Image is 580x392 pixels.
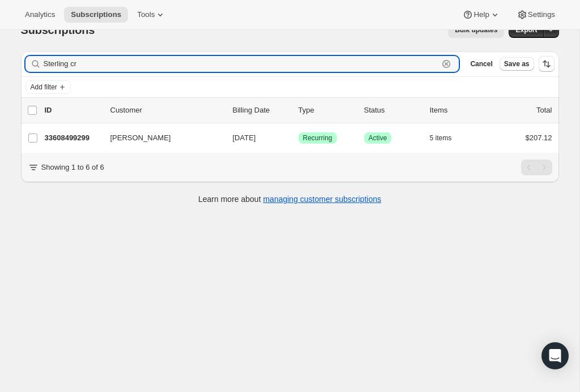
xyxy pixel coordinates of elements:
[430,105,487,116] div: Items
[233,105,289,116] p: Billing Date
[64,7,128,23] button: Subscriptions
[104,129,217,147] button: [PERSON_NAME]
[455,7,507,23] button: Help
[25,80,71,94] button: Add filter
[510,7,562,23] button: Settings
[21,24,95,36] span: Subscriptions
[18,7,62,23] button: Analytics
[430,133,452,143] span: 5 items
[110,105,224,116] p: Customer
[198,193,381,205] p: Learn more about
[515,25,537,35] span: Export
[71,10,121,19] span: Subscriptions
[466,57,497,71] button: Cancel
[45,105,552,116] div: IDCustomerBilling DateTypeStatusItemsTotal
[500,57,534,71] button: Save as
[137,10,155,19] span: Tools
[441,58,452,70] button: Clear
[45,132,101,144] p: 33608499299
[25,10,55,19] span: Analytics
[541,342,569,369] div: Open Intercom Messenger
[45,130,552,146] div: 33608499299[PERSON_NAME][DATE]SuccessRecurringSuccessActive5 items$207.12
[44,56,439,72] input: Filter subscribers
[303,133,332,143] span: Recurring
[474,10,489,19] span: Help
[298,105,355,116] div: Type
[448,22,504,38] button: Bulk updates
[233,133,256,142] span: [DATE]
[364,105,421,116] p: Status
[539,56,555,72] button: Sort the results
[504,59,530,68] span: Save as
[509,22,544,38] button: Export
[430,130,464,146] button: 5 items
[110,132,171,144] span: [PERSON_NAME]
[521,160,552,175] nav: Pagination
[470,59,492,68] span: Cancel
[369,133,387,143] span: Active
[455,25,497,35] span: Bulk updates
[45,105,101,116] p: ID
[130,7,173,23] button: Tools
[41,162,104,173] p: Showing 1 to 6 of 6
[263,195,381,204] a: managing customer subscriptions
[536,105,552,116] p: Total
[526,133,552,142] span: $207.12
[31,83,57,92] span: Add filter
[528,10,555,19] span: Settings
